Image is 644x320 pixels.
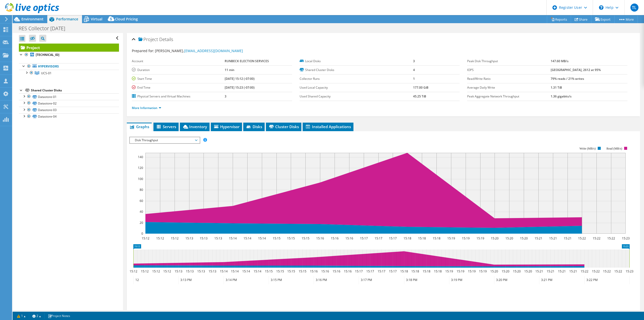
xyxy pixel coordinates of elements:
span: Environment [21,17,44,21]
label: Account [132,59,225,64]
label: Shared Cluster Disks [300,67,413,73]
span: Hypervisor [213,124,239,129]
text: 15:14 [254,269,261,273]
h2: Advanced Graph Controls [129,309,189,319]
text: 15:12 [130,269,137,273]
label: Read/Write Ratio [467,76,551,81]
text: 15:23 [626,269,633,273]
label: Used Shared Capacity [300,94,413,99]
text: 15:22 [592,269,600,273]
text: 15:18 [433,236,440,240]
text: 15:20 [513,269,521,273]
text: 15:17 [360,236,368,240]
text: 15:16 [316,236,324,240]
text: 15:21 [569,269,577,273]
div: Shared Cluster Disks [31,87,119,93]
text: 15:20 [491,236,499,240]
text: 15:21 [558,269,566,273]
label: IOPS [467,67,551,73]
b: 3 [413,59,415,63]
b: 11 min [225,68,234,72]
a: Project [19,44,119,52]
text: 15:15 [287,269,295,273]
text: 15:15 [265,269,273,273]
text: 15:22 [593,236,600,240]
span: Graphs [129,124,149,129]
text: 15:12 [171,236,179,240]
a: 2 [29,313,45,319]
text: 120 [138,166,143,170]
label: Peak Aggregate Network Throughput [467,94,551,99]
text: 15:16 [321,269,329,273]
label: End Time [132,85,225,90]
text: 15:18 [400,269,408,273]
text: 15:12 [156,236,164,240]
text: 15:18 [411,269,419,273]
label: Collector Runs [300,76,413,81]
text: 15:22 [578,236,586,240]
text: 15:19 [468,269,476,273]
text: 15:16 [345,236,353,240]
text: 15:17 [375,236,382,240]
b: [TECHNICAL_ID] [36,53,59,57]
a: Datastore-01 [19,93,119,100]
label: Physical Servers and Virtual Machines [132,94,225,99]
a: [EMAIL_ADDRESS][DOMAIN_NAME] [184,48,243,53]
text: 15:19 [457,269,464,273]
span: Installed Applications [305,124,351,129]
span: Disks [246,124,262,129]
label: Local Disks [300,59,413,64]
text: 15:13 [175,269,182,273]
text: 15:13 [197,269,205,273]
text: 15:14 [231,269,239,273]
text: 15:12 [141,269,149,273]
span: Virtual [91,17,102,21]
a: Share [571,15,591,23]
text: 15:22 [607,236,615,240]
text: 15:15 [287,236,295,240]
a: Datastore-03 [19,107,119,113]
text: 15:21 [549,236,557,240]
text: 15:17 [366,269,374,273]
text: 15:16 [344,269,352,273]
text: 15:18 [404,236,411,240]
text: 15:20 [520,236,528,240]
text: 15:23 [622,236,630,240]
text: 15:14 [220,269,228,273]
span: TL [630,4,638,12]
text: 15:17 [355,269,363,273]
a: UCS-01 [19,70,119,76]
text: 15:22 [581,269,588,273]
b: 1 [413,77,415,81]
span: Servers [156,124,176,129]
text: 15:13 [209,269,216,273]
text: 15:15 [302,236,309,240]
a: Datastore-04 [19,113,119,120]
b: 4 [413,68,415,72]
text: 15:19 [445,269,453,273]
b: 45.25 TiB [413,94,426,98]
text: 15:21 [564,236,572,240]
text: 15:20 [524,269,532,273]
text: 15:12 [142,236,149,240]
text: 60 [140,199,143,203]
b: 79% reads / 21% writes [551,77,584,81]
label: Start Time [132,76,225,81]
text: 15:13 [185,236,193,240]
a: Hypervisors [19,63,119,70]
b: 3 [225,94,226,98]
span: Cluster Disks [268,124,299,129]
text: 40 [140,209,143,214]
span: Performance [56,17,78,21]
a: Project Notes [44,313,74,319]
a: More [614,15,638,23]
text: 15:20 [490,269,498,273]
text: 15:19 [462,236,470,240]
b: [GEOGRAPHIC_DATA], 2612 at 95% [551,68,601,72]
label: Prepared for: [132,48,154,53]
label: Used Local Capacity [300,85,413,90]
text: 15:22 [603,269,611,273]
a: More Information [132,106,161,110]
text: Read (MB/s) [607,147,622,150]
text: 15:18 [423,269,430,273]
